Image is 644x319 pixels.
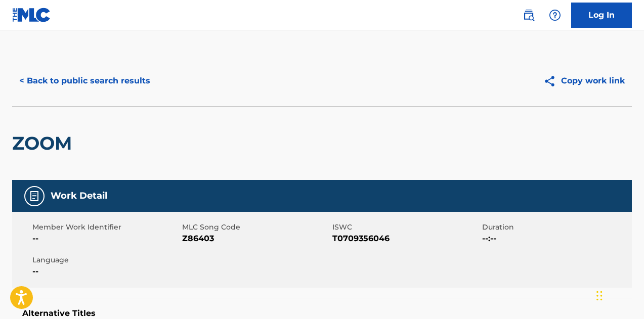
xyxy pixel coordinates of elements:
[32,255,180,265] span: Language
[332,222,480,233] span: ISWC
[545,5,565,25] div: Help
[32,233,180,245] span: --
[523,9,535,21] img: search
[182,233,329,245] span: Z86403
[182,222,329,233] span: MLC Song Code
[482,222,629,233] span: Duration
[22,308,622,318] h5: Alternative Titles
[12,68,157,94] button: < Back to public search results
[12,132,77,155] h2: ZOOM
[482,233,629,245] span: --:--
[12,8,51,22] img: MLC Logo
[51,190,107,202] h5: Work Detail
[571,3,632,28] a: Log In
[28,190,40,202] img: Work Detail
[519,5,539,25] a: Public Search
[536,68,632,94] button: Copy work link
[543,75,561,87] img: Copy work link
[596,281,603,311] div: Drag
[32,265,180,278] span: --
[593,270,644,319] iframe: Chat Widget
[332,233,480,245] span: T0709356046
[32,222,180,233] span: Member Work Identifier
[549,9,561,21] img: help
